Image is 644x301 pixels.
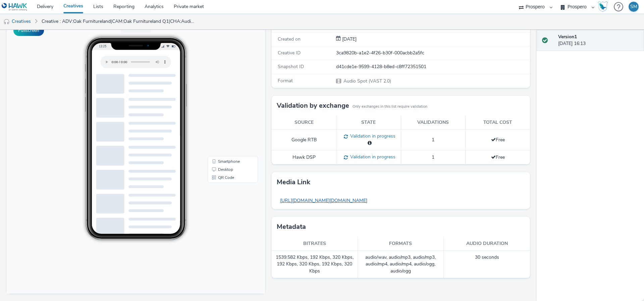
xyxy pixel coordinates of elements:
[272,251,358,278] td: 1539.582 Kbps, 192 Kbps, 320 Kbps, 192 Kbps, 320 Kbps, 192 Kbps, 320 Kbps
[278,78,293,84] span: Format
[272,130,336,150] td: Google RTB
[336,50,529,56] div: 3ca9820b-a1e2-4f26-b30f-000acbb2a5fc
[341,36,357,42] span: [DATE]
[277,101,349,111] h3: Validation by exchange
[343,78,391,84] span: Audio Spot (VAST 2.0)
[401,116,466,130] th: Validations
[272,116,336,130] th: Source
[211,149,226,153] span: Desktop
[278,50,301,56] span: Creative ID
[348,133,395,139] span: Validation in progress
[353,104,427,109] small: Only exchanges in this list require validation
[92,26,100,30] span: 13:25
[598,1,610,12] a: Hawk Academy
[341,36,357,43] div: Creation 07 August 2025, 16:13
[277,177,310,187] h3: Media link
[558,34,577,40] strong: Version 1
[278,63,304,70] span: Snapshot ID
[2,3,28,11] img: undefined Logo
[202,139,250,147] li: Smartphone
[444,251,530,278] td: 30 seconds
[211,157,227,161] span: QR Code
[3,18,10,25] img: audio
[272,150,336,164] td: Hawk DSP
[277,222,306,232] h3: Metadata
[348,154,395,160] span: Validation in progress
[491,154,505,160] span: Free
[13,25,44,36] button: Fullscreen
[558,34,639,47] div: [DATE] 16:13
[202,147,250,155] li: Desktop
[466,116,530,130] th: Total cost
[598,1,608,12] img: Hawk Academy
[278,36,301,42] span: Created on
[211,141,233,145] span: Smartphone
[336,63,529,70] div: d41cde1e-9599-4128-b8ed-c8ff72351501
[358,237,444,251] th: Formats
[432,154,434,160] span: 1
[444,237,530,251] th: Audio duration
[202,155,250,163] li: QR Code
[358,251,444,278] td: audio/wav, audio/mp3, audio/mp3, audio/mp4, audio/mp4, audio/ogg, audio/ogg
[277,194,371,207] a: [URL][DOMAIN_NAME][DOMAIN_NAME]
[336,116,401,130] th: State
[272,237,358,251] th: Bitrates
[432,137,434,143] span: 1
[38,13,199,30] a: Creative : ADV:Oak Furnitureland|CAM:Oak Furnitureland Q1|CHA:Audio|PLA:Prospero|INV:AudioXi|TEC:...
[630,2,637,12] div: SM
[491,137,505,143] span: Free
